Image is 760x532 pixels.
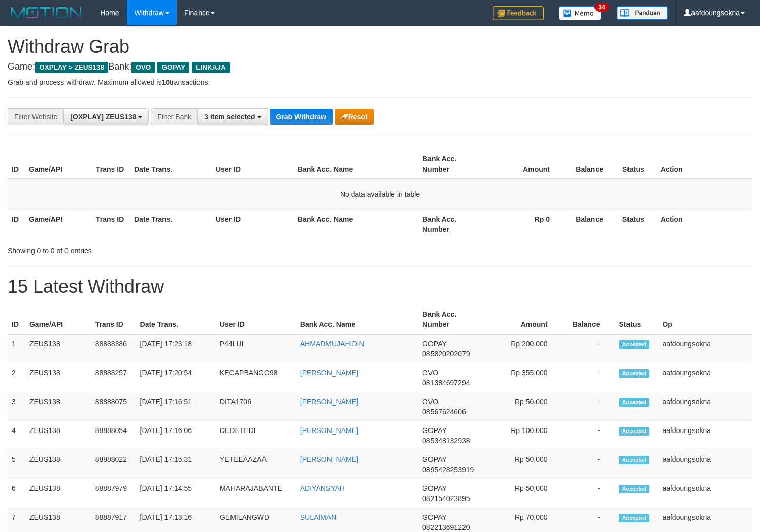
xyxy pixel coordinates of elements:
span: 34 [594,3,608,12]
td: [DATE] 17:15:31 [136,450,216,479]
td: 88888386 [91,334,136,363]
th: Date Trans. [130,150,212,179]
td: aafdoungsokna [658,450,752,479]
th: User ID [212,210,293,239]
td: - [563,421,615,450]
span: GOPAY [422,484,446,492]
span: OVO [422,369,438,377]
a: ADIYANSYAH [300,484,345,492]
h1: Withdraw Grab [8,37,752,57]
a: [PERSON_NAME] [300,455,358,463]
td: 88888075 [91,392,136,421]
td: Rp 50,000 [485,392,563,421]
td: 6 [8,479,25,508]
span: Accepted [619,456,649,464]
td: 2 [8,363,25,392]
td: P44LUI [216,334,296,363]
span: Copy 082213691220 to clipboard [422,523,470,531]
td: Rp 200,000 [485,334,563,363]
span: [OXPLAY] ZEUS138 [70,113,136,121]
th: Bank Acc. Name [293,210,418,239]
div: Filter Website [8,108,63,125]
span: GOPAY [422,513,446,521]
td: aafdoungsokna [658,421,752,450]
span: Copy 082154023895 to clipboard [422,494,470,503]
td: 88888257 [91,363,136,392]
td: - [563,450,615,479]
a: [PERSON_NAME] [300,426,358,435]
span: Accepted [619,369,649,378]
a: [PERSON_NAME] [300,397,358,406]
th: Bank Acc. Number [418,210,485,239]
td: - [563,363,615,392]
td: - [563,334,615,363]
a: [PERSON_NAME] [300,369,358,377]
td: No data available in table [8,179,752,210]
th: Trans ID [91,305,136,334]
th: Action [656,150,752,179]
td: YETEEAAZAA [216,450,296,479]
th: Status [618,150,656,179]
th: User ID [216,305,296,334]
td: [DATE] 17:16:06 [136,421,216,450]
th: Game/API [25,150,92,179]
th: Bank Acc. Number [418,150,485,179]
td: 88887979 [91,479,136,508]
td: [DATE] 17:20:54 [136,363,216,392]
td: [DATE] 17:16:51 [136,392,216,421]
td: 88888054 [91,421,136,450]
th: Trans ID [92,210,130,239]
th: Status [618,210,656,239]
th: Game/API [25,305,91,334]
span: Copy 085348132938 to clipboard [422,437,470,445]
span: Copy 081384697294 to clipboard [422,379,470,387]
td: aafdoungsokna [658,363,752,392]
th: User ID [212,150,293,179]
img: MOTION_logo.png [8,5,85,20]
th: Amount [485,305,563,334]
img: Button%20Memo.svg [559,6,602,20]
th: Amount [485,150,565,179]
strong: 10 [161,78,170,86]
td: - [563,392,615,421]
th: Trans ID [92,150,130,179]
span: LINKAJA [192,62,230,73]
td: aafdoungsokna [658,334,752,363]
span: Accepted [619,427,649,436]
td: ZEUS138 [25,334,91,363]
button: [OXPLAY] ZEUS138 [63,108,149,125]
td: Rp 50,000 [485,450,563,479]
td: [DATE] 17:23:18 [136,334,216,363]
th: ID [8,150,25,179]
th: Balance [563,305,615,334]
td: Rp 50,000 [485,479,563,508]
span: Copy 085820202079 to clipboard [422,350,470,358]
td: DITA1706 [216,392,296,421]
span: GOPAY [157,62,189,73]
th: Game/API [25,210,92,239]
span: GOPAY [422,426,446,435]
span: Copy 0895428253919 to clipboard [422,465,474,474]
p: Grab and process withdraw. Maximum allowed is transactions. [8,77,752,87]
td: MAHARAJABANTE [216,479,296,508]
td: 3 [8,392,25,421]
span: Accepted [619,398,649,407]
button: Reset [335,109,374,125]
span: Accepted [619,514,649,522]
td: - [563,479,615,508]
th: Balance [565,150,618,179]
td: 88888022 [91,450,136,479]
span: Copy 08567624606 to clipboard [422,408,466,416]
th: ID [8,210,25,239]
span: Accepted [619,485,649,493]
button: Grab Withdraw [270,109,332,125]
h4: Game: Bank: [8,62,752,72]
td: 1 [8,334,25,363]
th: ID [8,305,25,334]
th: Date Trans. [130,210,212,239]
img: Feedback.jpg [493,6,544,20]
span: 3 item selected [204,113,255,121]
span: GOPAY [422,340,446,348]
span: OVO [131,62,155,73]
a: SULAIMAN [300,513,337,521]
